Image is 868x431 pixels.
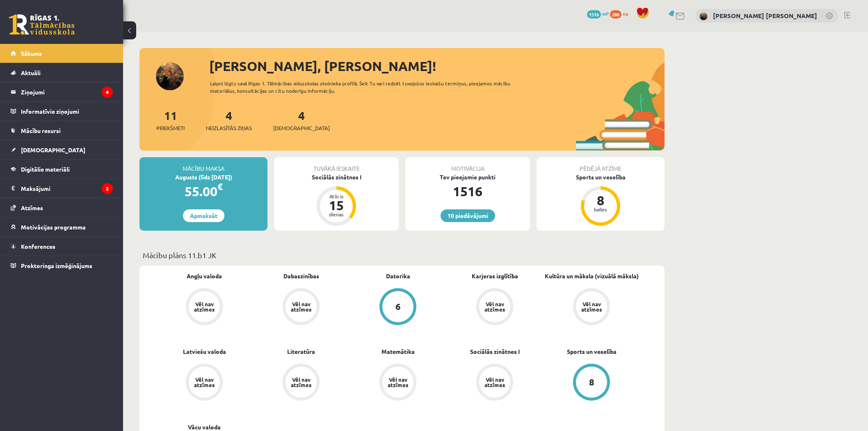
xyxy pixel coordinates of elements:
span: Mācību resursi [21,127,61,134]
div: Augusts (līdz [DATE]) [139,173,267,181]
img: Pēteris Anatolijs Drazlovskis [699,12,708,21]
span: € [217,181,223,193]
a: Motivācijas programma [11,218,113,236]
a: Vēl nav atzīmes [253,288,349,327]
a: 288 xp [610,10,632,17]
a: Vēl nav atzīmes [446,364,543,402]
span: Aktuāli [21,69,41,76]
span: xp [623,10,628,17]
span: 288 [610,10,621,18]
div: balles [588,207,613,212]
a: 10 piedāvājumi [441,209,495,222]
div: Vēl nav atzīmes [483,301,506,312]
a: Proktoringa izmēģinājums [11,256,113,275]
a: Vēl nav atzīmes [446,288,543,327]
span: Neizlasītās ziņas [206,124,252,132]
a: 4[DEMOGRAPHIC_DATA] [273,108,330,132]
div: Vēl nav atzīmes [386,377,409,387]
div: Vēl nav atzīmes [580,301,603,312]
span: 1516 [587,10,601,18]
span: mP [602,10,609,17]
legend: Informatīvie ziņojumi [21,102,113,121]
div: Pēdējā atzīme [537,157,665,173]
div: Motivācija [405,157,530,173]
div: [PERSON_NAME], [PERSON_NAME]! [209,56,665,76]
div: 1516 [405,181,530,201]
legend: Maksājumi [21,179,113,198]
div: Vēl nav atzīmes [193,301,216,312]
a: Vēl nav atzīmes [349,364,446,402]
div: Vēl nav atzīmes [193,377,216,387]
a: Aktuāli [11,63,113,82]
i: 4 [102,87,113,98]
a: Dabaszinības [283,272,319,280]
div: Vēl nav atzīmes [483,377,506,387]
a: 11Priekšmeti [156,108,185,132]
div: Vēl nav atzīmes [290,301,313,312]
a: Datorika [386,272,410,280]
span: Digitālie materiāli [21,165,70,173]
a: Vēl nav atzīmes [156,364,253,402]
a: Sociālās zinātnes I Atlicis 15 dienas [274,173,399,227]
div: 8 [588,194,613,207]
a: Apmaksāt [183,209,224,222]
a: 4Neizlasītās ziņas [206,108,252,132]
span: Konferences [21,243,55,250]
a: Sports un veselība [567,347,617,356]
a: Konferences [11,237,113,256]
span: Priekšmeti [156,124,185,132]
a: [PERSON_NAME] [PERSON_NAME] [713,11,817,20]
div: Laipni lūgts savā Rīgas 1. Tālmācības vidusskolas skolnieka profilā. Šeit Tu vari redzēt tuvojošo... [210,80,525,94]
a: Vēl nav atzīmes [156,288,253,327]
div: 15 [324,199,349,212]
a: Mācību resursi [11,121,113,140]
a: Karjeras izglītība [472,272,518,280]
div: 55.00 [139,181,267,201]
div: Sociālās zinātnes I [274,173,399,181]
div: Sports un veselība [537,173,665,181]
span: Sākums [21,50,42,57]
div: 6 [395,302,401,311]
a: Angļu valoda [187,272,222,280]
a: Kultūra un māksla (vizuālā māksla) [545,272,639,280]
div: Tev pieejamie punkti [405,173,530,181]
a: Maksājumi2 [11,179,113,198]
a: Literatūra [287,347,315,356]
div: Vēl nav atzīmes [290,377,313,387]
span: [DEMOGRAPHIC_DATA] [273,124,330,132]
i: 2 [102,183,113,194]
a: Rīgas 1. Tālmācības vidusskola [9,14,75,35]
a: 8 [543,364,640,402]
span: [DEMOGRAPHIC_DATA] [21,146,85,154]
a: [DEMOGRAPHIC_DATA] [11,140,113,159]
a: Latviešu valoda [183,347,226,356]
a: 6 [349,288,446,327]
a: Vēl nav atzīmes [253,364,349,402]
a: Atzīmes [11,198,113,217]
a: Digitālie materiāli [11,160,113,179]
a: Sociālās zinātnes I [470,347,520,356]
div: dienas [324,212,349,217]
span: Proktoringa izmēģinājums [21,262,92,269]
div: 8 [589,378,594,387]
div: Mācību maksa [139,157,267,173]
legend: Ziņojumi [21,83,113,101]
p: Mācību plāns 11.b1 JK [143,250,661,261]
span: Motivācijas programma [21,223,86,231]
div: Tuvākā ieskaite [274,157,399,173]
div: Atlicis [324,194,349,199]
a: Sākums [11,44,113,63]
a: Matemātika [381,347,415,356]
a: Sports un veselība 8 balles [537,173,665,227]
span: Atzīmes [21,204,43,211]
a: Informatīvie ziņojumi [11,102,113,121]
a: Vēl nav atzīmes [543,288,640,327]
a: Ziņojumi4 [11,83,113,101]
a: 1516 mP [587,10,609,17]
